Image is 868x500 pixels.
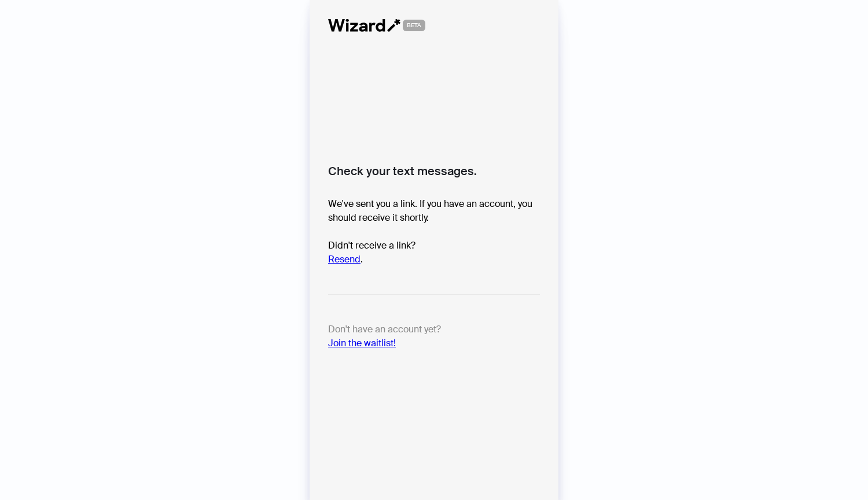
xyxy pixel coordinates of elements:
a: Join the waitlist! [328,337,396,349]
span: BETA [403,20,425,31]
p: Don't have an account yet? [328,323,540,350]
h2: Check your text messages. [328,164,540,179]
p: We've sent you a link. If you have an account, you should receive it shortly. Didn't receive a li... [328,197,540,266]
a: Resend [328,253,361,265]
